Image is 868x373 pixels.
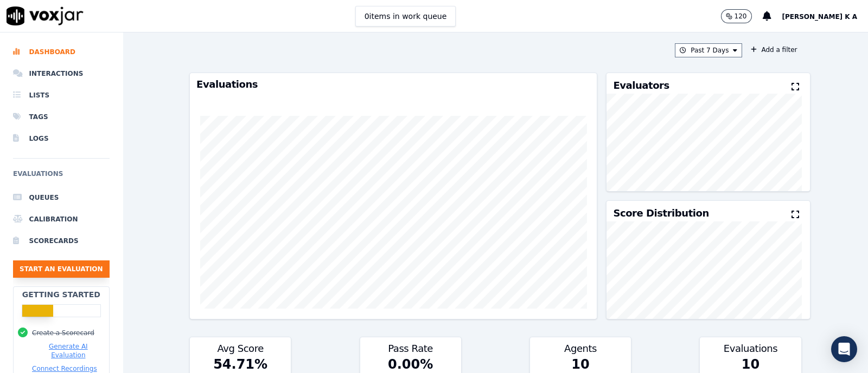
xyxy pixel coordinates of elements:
a: Interactions [13,63,110,84]
button: Start an Evaluation [13,260,110,278]
h3: Agents [537,344,624,354]
div: Open Intercom Messenger [831,336,857,362]
button: Add a filter [746,43,801,56]
span: [PERSON_NAME] K A [782,13,858,21]
img: voxjar logo [7,6,84,25]
button: 120 [721,9,763,23]
a: Calibration [13,208,110,230]
a: Lists [13,84,110,106]
a: Dashboard [13,41,110,63]
button: 120 [721,9,752,23]
a: Scorecards [13,230,110,252]
h3: Evaluations [706,344,794,354]
a: Logs [13,128,110,149]
button: Past 7 Days [675,43,742,57]
h3: Evaluations [196,80,590,89]
button: Create a Scorecard [32,329,94,337]
h3: Score Distribution [613,208,709,218]
button: Generate AI Evaluation [32,342,105,359]
h3: Evaluators [613,81,669,90]
h2: Getting Started [22,289,100,300]
h3: Avg Score [196,344,284,354]
a: Queues [13,187,110,208]
button: 0items in work queue [355,6,456,27]
h3: Pass Rate [367,344,455,354]
a: Tags [13,106,110,128]
h6: Evaluations [13,167,110,187]
p: 120 [735,12,747,21]
button: Connect Recordings [32,364,97,373]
